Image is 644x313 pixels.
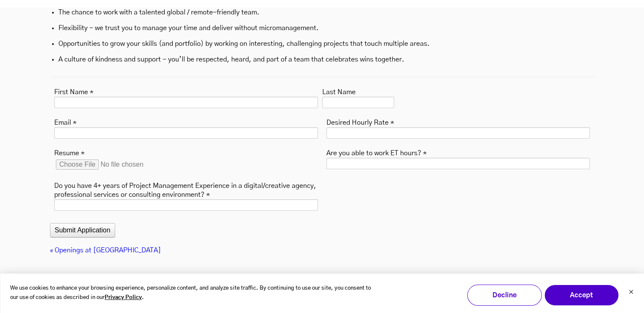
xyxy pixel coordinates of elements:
[54,147,85,158] label: Resume *
[544,285,619,306] button: Accept
[54,116,77,127] label: Email *
[326,116,394,127] label: Desired Hourly Rate *
[50,223,115,238] button: Submit Application
[58,8,586,17] p: The chance to work with a talented global / remote-friendly team.
[628,288,633,297] button: Dismiss cookie banner
[50,247,161,254] a: « Openings at [GEOGRAPHIC_DATA]
[58,39,586,48] p: Opportunities to grow your skills (and portfolio) by working on interesting, challenging projects...
[105,293,142,303] a: Privacy Policy
[58,24,586,33] p: Flexibility - we trust you to manage your time and deliver without micromanagement.
[322,86,356,97] label: Last Name
[326,147,427,158] label: Are you able to work ET hours? *
[10,284,376,303] p: We use cookies to enhance your browsing experience, personalize content, and analyze site traffic...
[467,285,542,306] button: Decline
[58,55,586,64] p: A culture of kindness and support - you’ll be respected, heard, and part of a team that celebrate...
[54,179,318,199] label: Do you have 4+ years of Project Management Experience in a digital/creative agency, professional ...
[54,86,94,97] label: First Name *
